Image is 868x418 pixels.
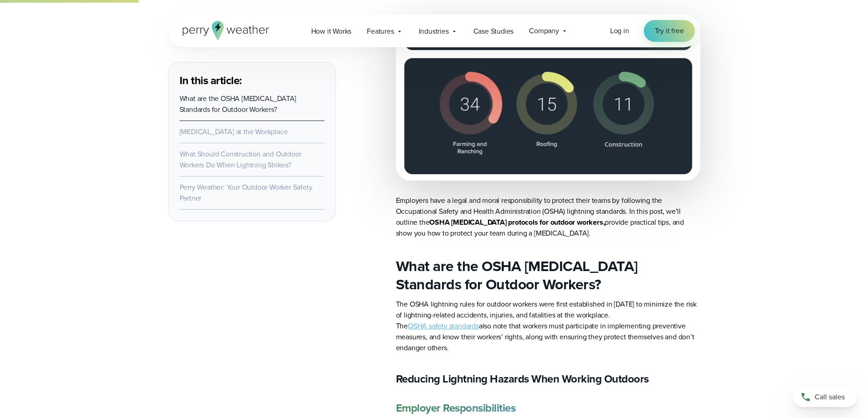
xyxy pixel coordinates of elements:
[610,25,629,36] a: Log in
[396,372,700,386] h3: Reducing Lightning Hazards When Working Outdoors
[473,26,514,37] span: Case Studies
[466,22,522,40] a: Case Studies
[396,400,516,416] strong: Employer Responsibilities
[419,26,449,37] span: Industries
[396,16,700,181] img: lightning fatalities
[311,26,352,37] span: How it Works
[396,255,638,295] strong: What are the OSHA [MEDICAL_DATA] Standards for Outdoor Workers?
[429,217,605,227] strong: OSHA [MEDICAL_DATA] protocols for outdoor workers,
[303,22,360,40] a: How it Works
[396,195,700,239] p: Employers have a legal and moral responsibility to protect their teams by following the Occupatio...
[180,149,302,170] a: What Should Construction and Outdoor Workers Do When Lightning Strikes?
[655,25,684,36] span: Try it free
[180,73,324,88] h3: In this article:
[815,392,845,403] span: Call sales
[408,321,479,331] a: OSHA safety standards
[644,20,695,42] a: Try it free
[396,299,700,353] p: The OSHA lightning rules for outdoor workers were first established in [DATE] to minimize the ris...
[180,93,297,115] a: What are the OSHA [MEDICAL_DATA] Standards for Outdoor Workers?
[367,26,394,37] span: Features
[529,25,559,36] span: Company
[793,387,857,407] a: Call sales
[180,182,313,203] a: Perry Weather: Your Outdoor Worker Safety Partner
[180,126,288,137] a: [MEDICAL_DATA] at the Workplace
